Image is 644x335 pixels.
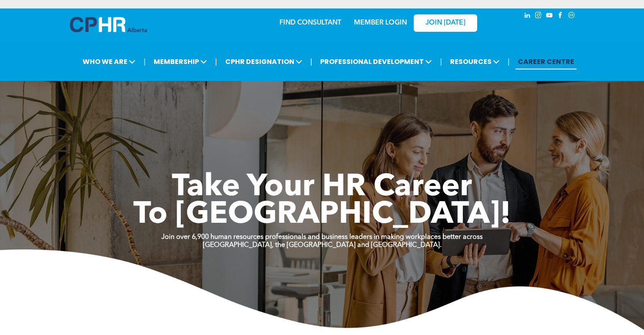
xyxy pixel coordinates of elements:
a: JOIN [DATE] [414,14,477,32]
a: FIND CONSULTANT [279,19,341,26]
span: To [GEOGRAPHIC_DATA]! [133,200,511,230]
img: A blue and white logo for cp alberta [70,17,147,32]
span: CPHR DESIGNATION [223,54,305,69]
li: | [440,53,442,70]
span: MEMBERSHIP [151,54,210,69]
span: RESOURCES [448,54,502,69]
a: CAREER CENTRE [515,54,577,69]
li: | [144,53,146,70]
a: Social network [567,11,576,22]
a: linkedin [523,11,532,22]
span: Take Your HR Career [172,172,472,203]
span: WHO WE ARE [80,54,138,69]
a: MEMBER LOGIN [354,19,407,26]
a: youtube [545,11,554,22]
li: | [310,53,312,70]
li: | [508,53,510,70]
span: JOIN [DATE] [426,19,465,27]
li: | [215,53,217,70]
a: instagram [534,11,543,22]
a: facebook [556,11,565,22]
strong: [GEOGRAPHIC_DATA], the [GEOGRAPHIC_DATA] and [GEOGRAPHIC_DATA]. [203,242,442,249]
span: PROFESSIONAL DEVELOPMENT [318,54,434,69]
strong: Join over 6,900 human resources professionals and business leaders in making workplaces better ac... [161,234,483,241]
